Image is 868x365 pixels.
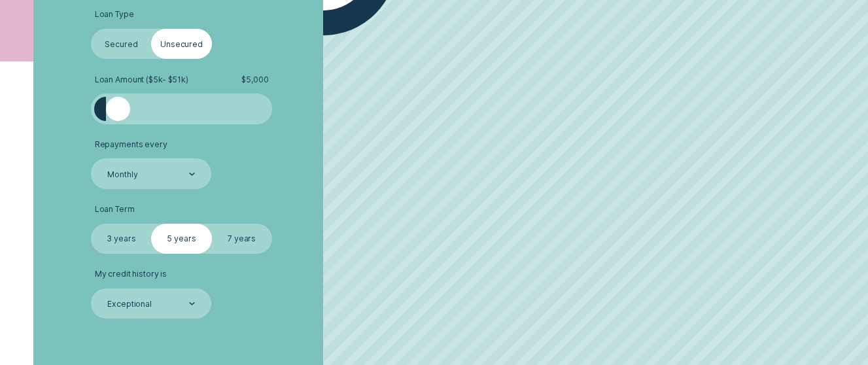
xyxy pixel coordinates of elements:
span: My credit history is [95,269,167,279]
label: 5 years [151,224,211,254]
label: 7 years [212,224,272,254]
div: Exceptional [107,299,152,309]
span: Loan Amount ( $5k - $51k ) [95,75,188,84]
span: Loan Term [95,204,135,214]
label: Unsecured [151,29,211,59]
span: Repayments every [95,139,167,149]
span: Loan Type [95,9,134,19]
div: Monthly [107,169,137,179]
span: $ 5,000 [241,75,268,84]
label: 3 years [91,224,151,254]
label: Secured [91,29,151,59]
